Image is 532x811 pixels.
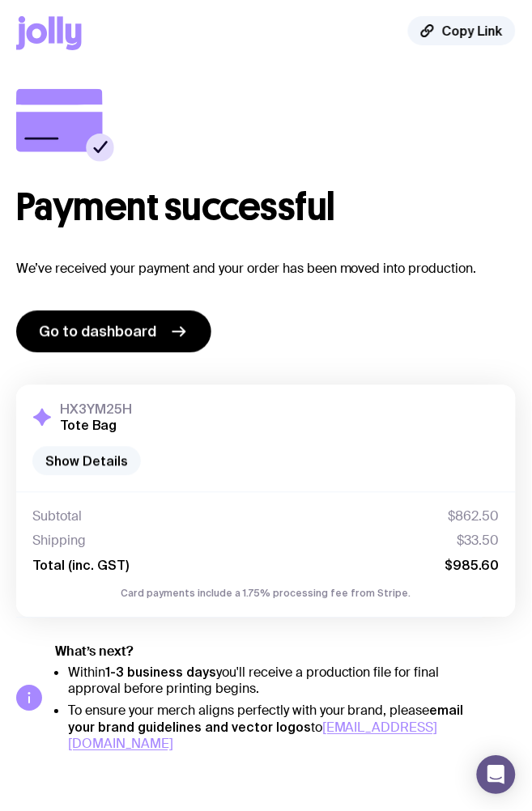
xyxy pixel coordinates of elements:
strong: email your brand guidelines and vector logos [68,703,464,735]
span: $862.50 [449,509,500,525]
h3: HX3YM25H [60,401,132,418]
p: Card payments include a 1.75% processing fee from Stripe. [32,587,500,601]
span: Subtotal [32,509,82,525]
span: $33.50 [458,533,500,550]
a: [EMAIL_ADDRESS][DOMAIN_NAME] [68,720,438,753]
button: Copy Link [408,16,516,45]
span: Shipping [32,533,86,550]
div: Open Intercom Messenger [477,756,516,795]
strong: 1-3 business days [105,665,216,680]
span: Copy Link [442,23,503,39]
li: Within you'll receive a production file for final approval before printing begins. [68,665,483,698]
button: Show Details [32,447,141,476]
li: To ensure your merch aligns perfectly with your brand, please to [68,703,483,753]
span: Go to dashboard [39,322,156,342]
h2: Tote Bag [60,418,132,434]
a: Go to dashboard [16,311,211,353]
p: We’ve received your payment and your order has been moved into production. [16,259,516,278]
span: $985.60 [445,558,500,574]
h5: What’s next? [55,644,483,660]
h1: Payment successful [16,188,516,227]
span: Total (inc. GST) [32,558,129,574]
